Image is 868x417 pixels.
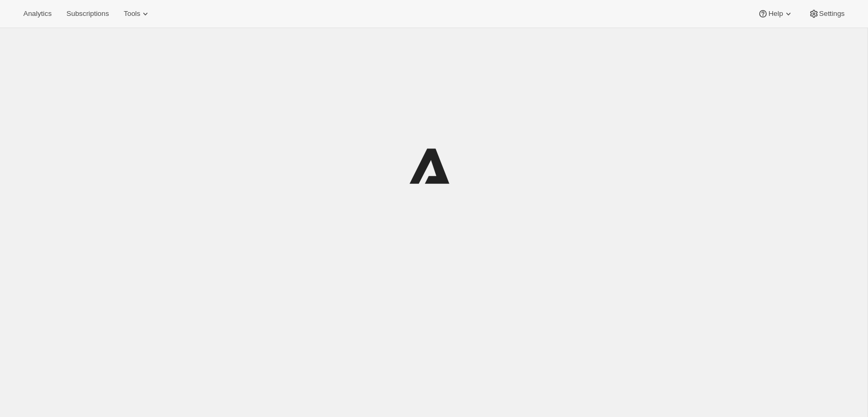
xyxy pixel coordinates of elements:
span: Settings [819,10,845,18]
button: Settings [802,6,851,21]
button: Tools [117,6,157,21]
button: Help [751,6,800,21]
span: Tools [124,10,140,18]
span: Subscriptions [66,10,109,18]
span: Help [768,10,783,18]
span: Analytics [23,10,51,18]
button: Analytics [17,6,58,21]
button: Subscriptions [60,6,115,21]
